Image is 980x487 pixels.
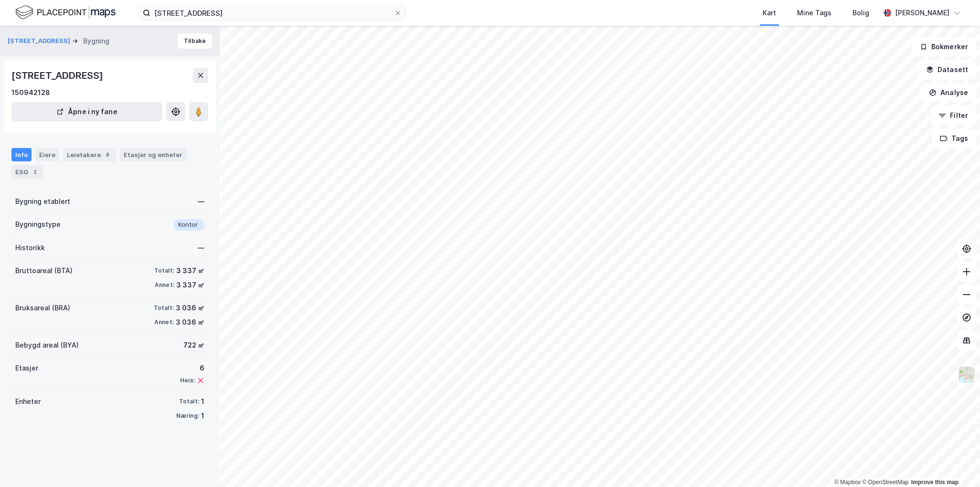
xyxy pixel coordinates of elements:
div: — [198,196,204,207]
div: 3 036 ㎡ [176,317,204,328]
button: Bokmerker [912,37,976,56]
div: Etasjer og enheter [124,150,182,159]
div: Eiere [35,148,59,161]
div: Totalt: [154,304,174,312]
a: Mapbox [834,479,861,486]
div: Etasjer [15,362,38,374]
input: Søk på adresse, matrikkel, gårdeiere, leietakere eller personer [150,6,394,20]
div: 1 [201,410,204,422]
div: — [198,242,204,254]
div: Mine Tags [797,7,831,19]
div: Enheter [15,396,41,407]
div: Heis: [180,377,195,384]
div: 3 036 ㎡ [176,302,204,314]
div: [STREET_ADDRESS] [11,68,105,83]
div: Bygningstype [15,219,61,230]
div: Historikk [15,242,45,254]
button: Åpne i ny fane [11,102,162,121]
div: 3 337 ㎡ [176,279,204,291]
div: Info [11,148,32,161]
div: Annet: [154,318,174,326]
div: 8 [103,150,112,159]
button: [STREET_ADDRESS] [8,36,72,46]
div: 1 [201,396,204,407]
button: Tilbake [178,33,212,49]
div: ESG [11,165,43,179]
div: 2 [30,167,40,177]
iframe: Chat Widget [932,441,980,487]
div: Totalt: [154,267,174,275]
button: Datasett [918,60,976,79]
div: 722 ㎡ [183,339,204,351]
div: Kart [763,7,776,19]
button: Tags [932,129,976,148]
div: Bygning etablert [15,196,70,207]
div: Bruksareal (BRA) [15,302,70,314]
div: Bebygd areal (BYA) [15,339,79,351]
img: logo.f888ab2527a4732fd821a326f86c7f29.svg [15,4,116,21]
div: 3 337 ㎡ [176,265,204,276]
a: Improve this map [911,479,959,486]
div: Totalt: [179,398,199,405]
div: Bruttoareal (BTA) [15,265,73,276]
div: Bolig [852,7,869,19]
div: Næring: [176,412,199,420]
div: Leietakere [63,148,116,161]
a: OpenStreetMap [862,479,908,486]
div: Bygning [83,35,109,47]
button: Filter [930,106,976,125]
div: 6 [180,362,204,374]
div: 150942128 [11,87,50,98]
button: Analyse [921,83,976,102]
img: Z [958,366,976,384]
div: [PERSON_NAME] [895,7,949,19]
div: Annet: [155,281,174,289]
